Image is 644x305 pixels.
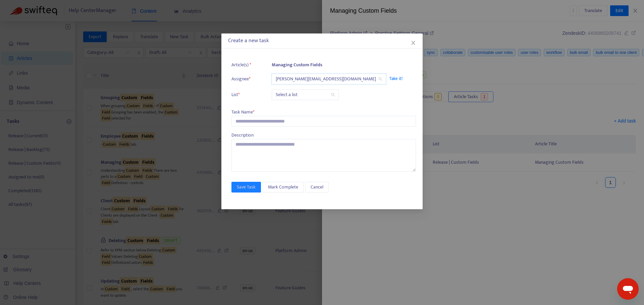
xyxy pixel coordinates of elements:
div: Create a new task [228,37,416,45]
span: Description [231,131,254,139]
span: Assignee [231,75,255,83]
div: Task Name [231,108,416,116]
span: search [378,77,382,81]
button: Close [410,39,417,47]
b: Managing Custom Fields [272,61,322,69]
iframe: Button to launch messaging window [617,278,639,300]
span: Article(s) [231,61,255,69]
span: Mark Complete [268,183,298,191]
button: Save Task [231,182,261,193]
button: Mark Complete [263,182,304,193]
span: Cancel [311,183,323,191]
button: Cancel [305,182,329,193]
span: List [231,91,255,98]
span: Take it! [389,75,457,82]
span: search [331,93,335,97]
span: close [411,40,416,46]
span: kelly.sofia@fyi.app [276,74,382,84]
